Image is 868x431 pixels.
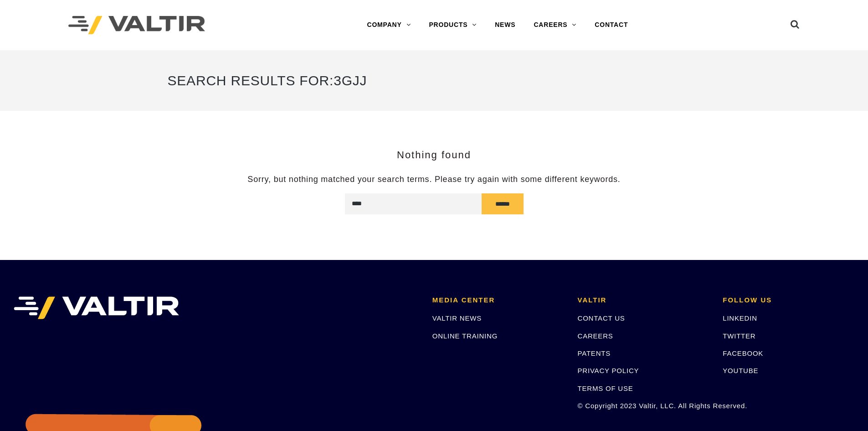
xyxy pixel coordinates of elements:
[432,296,564,304] h2: MEDIA CENTER
[432,314,482,322] a: VALTIR NEWS
[578,349,611,357] a: PATENTS
[586,16,637,34] a: CONTACT
[723,349,763,357] a: FACEBOOK
[168,64,701,97] h1: Search Results for:
[168,150,701,161] h3: Nothing found
[578,332,613,340] a: CAREERS
[578,296,709,304] h2: VALTIR
[578,367,639,374] a: PRIVACY POLICY
[723,296,854,304] h2: FOLLOW US
[14,296,179,319] img: VALTIR
[578,314,625,322] a: CONTACT US
[723,367,758,374] a: YOUTUBE
[358,16,420,34] a: COMPANY
[723,314,757,322] a: LINKEDIN
[168,174,701,185] p: Sorry, but nothing matched your search terms. Please try again with some different keywords.
[723,332,755,340] a: TWITTER
[524,16,586,34] a: CAREERS
[420,16,486,34] a: PRODUCTS
[334,73,367,88] span: 3gjj
[578,384,633,392] a: TERMS OF USE
[432,332,498,340] a: ONLINE TRAINING
[486,16,524,34] a: NEWS
[578,400,709,411] p: © Copyright 2023 Valtir, LLC. All Rights Reserved.
[68,16,205,35] img: Valtir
